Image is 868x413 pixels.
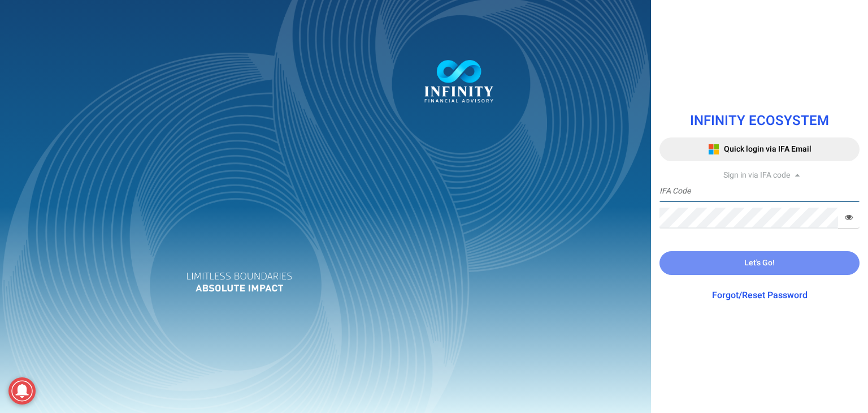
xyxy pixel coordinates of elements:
[659,137,860,161] button: Quick login via IFA Email
[659,251,860,275] button: Let's Go!
[659,170,860,181] div: Sign in via IFA code
[712,289,808,302] a: Forgot/Reset Password
[659,114,860,128] h1: INFINITY ECOSYSTEM
[659,181,860,202] input: IFA Code
[744,257,775,269] span: Let's Go!
[723,169,790,181] span: Sign in via IFA code
[724,143,811,155] span: Quick login via IFA Email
